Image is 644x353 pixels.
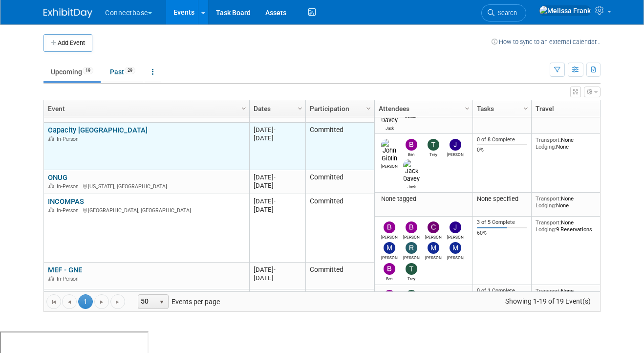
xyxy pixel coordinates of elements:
img: John Giblin [381,139,398,162]
a: Tasks [477,100,525,117]
div: Trey Willis [403,275,420,281]
div: [DATE] [254,134,301,142]
a: Column Settings [599,100,610,115]
span: Transport: [536,195,561,202]
img: Jack Davey [403,159,420,183]
div: Ben Edmond [381,275,398,281]
td: Committed [305,170,374,194]
span: - [274,198,276,205]
span: Go to the previous page [65,298,73,306]
span: Events per page [126,294,230,309]
span: Transport: [536,287,561,294]
div: None None [536,136,606,151]
div: James Grant [447,151,464,157]
a: Travel [536,100,603,117]
div: None None [536,287,606,302]
div: Brian Maggiacomo [381,233,398,240]
button: Add Event [43,34,92,52]
a: Column Settings [239,100,250,115]
img: Brian Duffner [406,221,417,233]
a: Event [48,100,243,117]
div: [DATE] [254,126,301,134]
a: Go to the previous page [62,294,77,309]
span: select [158,298,166,306]
span: 19 [83,67,93,74]
a: Attendees [379,100,466,117]
div: None 9 Reservations [536,219,606,233]
img: Maria Sterck [450,242,461,254]
a: Column Settings [521,100,532,115]
span: - [274,126,276,133]
span: Transport: [536,219,561,226]
a: Dates [254,100,299,117]
div: [DATE] [254,197,301,205]
img: Trey Willis [406,290,417,302]
img: Trey Willis [428,139,439,151]
div: [DATE] [254,274,301,282]
a: Upcoming19 [43,63,101,81]
a: Column Settings [364,100,374,115]
td: Committed [305,123,374,170]
a: INCOMPAS [48,197,84,206]
span: Column Settings [240,105,248,112]
span: Column Settings [463,105,471,112]
div: 3 of 5 Complete [477,219,528,226]
div: None specified [477,195,528,203]
span: Go to the last page [114,298,122,306]
img: Matt Clark [428,242,439,254]
span: Column Settings [522,105,530,112]
div: Trey Willis [425,151,442,157]
span: In-Person [57,207,82,214]
a: Go to the last page [110,294,125,309]
img: James Grant [450,139,461,151]
div: Maria Sterck [447,254,464,260]
span: In-Person [57,276,82,282]
span: In-Person [57,136,82,142]
img: In-Person Event [48,183,54,188]
a: Participation [310,100,367,117]
div: None None [536,195,606,209]
img: Brian Maggiacomo [384,221,395,233]
div: Roger Castillo [403,254,420,260]
span: Transport: [536,136,561,143]
img: In-Person Event [48,136,54,141]
a: How to sync to an external calendar... [492,38,601,45]
span: 1 [78,294,93,309]
a: Go to the next page [94,294,109,309]
a: MEF - GNE [48,265,82,274]
img: Ben Edmond [384,263,395,275]
img: Roger Castillo [406,242,417,254]
td: Committed [305,263,374,289]
a: Column Settings [295,100,306,115]
span: - [274,174,276,181]
span: Column Settings [365,105,372,112]
div: [DATE] [254,205,301,214]
a: Go to the first page [46,294,61,309]
img: John Reumann [450,221,461,233]
img: Mary Ann Rose [384,242,395,254]
div: Matt Clark [425,254,442,260]
a: Search [481,4,526,22]
span: - [274,266,276,273]
td: Committed [305,194,374,263]
a: Past29 [103,63,143,81]
img: In-Person Event [48,276,54,281]
div: [US_STATE], [GEOGRAPHIC_DATA] [48,182,245,190]
div: Colleen Gallagher [425,233,442,240]
div: Ben Edmond [403,151,420,157]
div: 60% [477,230,528,237]
div: Jack Davey [381,124,398,131]
td: Considering [305,289,374,313]
div: Jack Davey [403,183,420,189]
span: Lodging: [536,226,556,233]
span: Lodging: [536,143,556,150]
div: [DATE] [254,173,301,181]
div: 0 of 8 Complete [477,136,528,143]
div: John Giblin [381,162,398,169]
span: Go to the next page [98,298,106,306]
div: 0 of 1 Complete [477,287,528,294]
span: Lodging: [536,202,556,209]
span: 50 [138,295,155,309]
img: ExhibitDay [43,8,92,18]
a: Capacity [GEOGRAPHIC_DATA] [48,126,148,134]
